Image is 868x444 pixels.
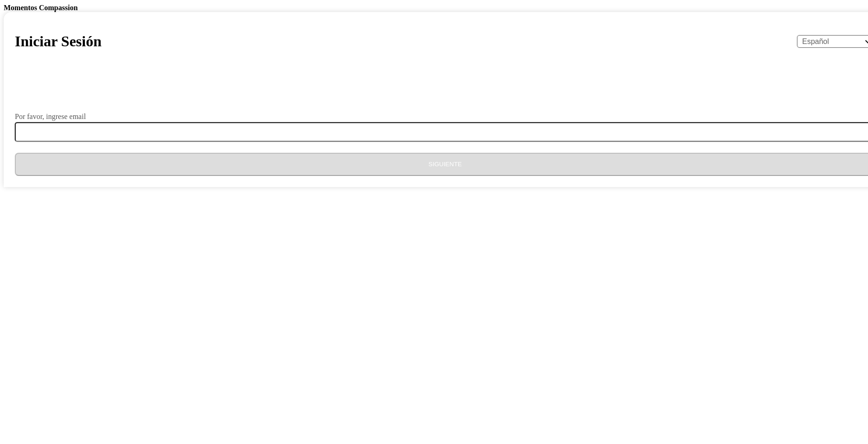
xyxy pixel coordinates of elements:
b: Momentos Compassion [4,4,78,12]
label: Por favor, ingrese email [15,113,86,120]
h1: Iniciar Sesión [15,33,102,50]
